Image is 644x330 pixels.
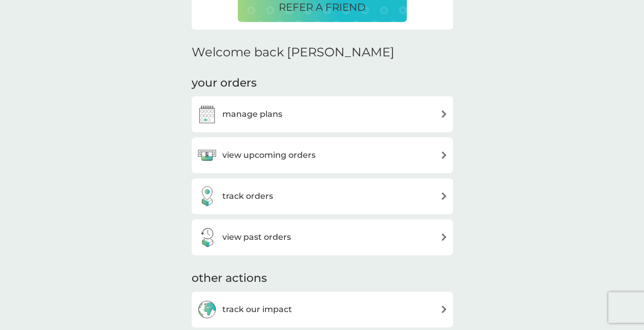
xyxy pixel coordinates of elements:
[440,151,448,159] img: arrow right
[192,75,257,91] h3: your orders
[222,149,316,162] h3: view upcoming orders
[222,190,273,203] h3: track orders
[440,233,448,241] img: arrow right
[440,305,448,313] img: arrow right
[440,110,448,118] img: arrow right
[192,271,267,286] h3: other actions
[222,108,282,121] h3: manage plans
[440,192,448,200] img: arrow right
[222,303,292,316] h3: track our impact
[192,45,394,60] h2: Welcome back [PERSON_NAME]
[222,231,291,244] h3: view past orders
